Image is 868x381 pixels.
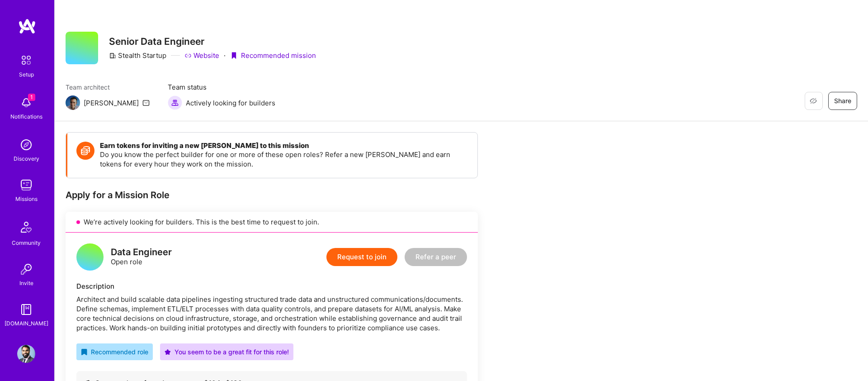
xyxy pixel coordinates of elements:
[834,96,851,105] span: Share
[76,142,94,160] img: Token icon
[109,52,116,59] i: icon CompanyGray
[81,347,148,357] div: Recommended role
[17,136,35,154] img: discovery
[17,94,35,112] img: bell
[165,347,289,357] div: You seem to be a great fit for this role!
[224,51,226,60] div: ·
[66,212,478,233] div: We’re actively looking for builders. This is the best time to request to join.
[12,238,41,248] div: Community
[17,260,35,278] img: Invite
[15,216,37,238] img: Community
[100,150,468,169] p: Do you know the perfect builder for one or more of these open roles? Refer a new [PERSON_NAME] an...
[109,51,166,60] div: Stealth Startup
[168,95,182,110] img: Actively looking for builders
[15,345,38,363] a: User Avatar
[165,349,171,355] i: icon PurpleStar
[17,176,35,194] img: teamwork
[142,99,150,106] i: icon Mail
[230,52,237,59] i: icon PurpleRibbon
[100,142,468,150] h4: Earn tokens for inviting a new [PERSON_NAME] to this mission
[76,281,467,291] div: Description
[84,98,139,108] div: [PERSON_NAME]
[19,278,33,288] div: Invite
[828,92,857,110] button: Share
[18,18,36,34] img: logo
[17,51,36,70] img: setup
[405,248,467,266] button: Refer a peer
[111,248,172,257] div: Data Engineer
[5,319,48,328] div: [DOMAIN_NAME]
[326,248,397,266] button: Request to join
[81,349,87,355] i: icon RecommendedBadge
[10,112,42,121] div: Notifications
[15,194,38,204] div: Missions
[66,189,478,201] div: Apply for a Mission Role
[19,70,34,79] div: Setup
[66,82,150,92] span: Team architect
[17,300,35,319] img: guide book
[17,345,35,363] img: User Avatar
[76,295,467,333] div: Architect and build scalable data pipelines ingesting structured trade data and unstructured comm...
[230,51,316,60] div: Recommended mission
[168,82,275,92] span: Team status
[14,154,39,163] div: Discovery
[28,94,35,101] span: 1
[109,36,316,47] h3: Senior Data Engineer
[810,97,817,105] i: icon EyeClosed
[186,98,275,108] span: Actively looking for builders
[184,51,219,60] a: Website
[111,248,172,267] div: Open role
[66,95,80,110] img: Team Architect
